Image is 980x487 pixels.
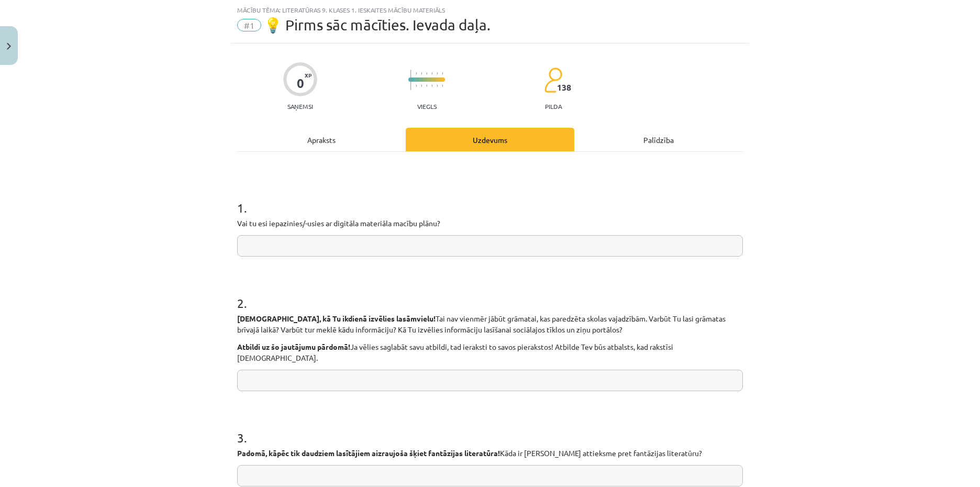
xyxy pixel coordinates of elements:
[237,313,743,335] p: Tai nav vienmēr jābūt grāmatai, kas paredzēta skolas vajadzībām. Varbūt Tu lasi grāmatas brīvajā ...
[574,128,743,151] div: Palīdzība
[431,84,432,87] img: icon-short-line-57e1e144782c952c97e751825c79c345078a6d821885a25fce030b3d8c18986b.svg
[421,72,422,75] img: icon-short-line-57e1e144782c952c97e751825c79c345078a6d821885a25fce030b3d8c18986b.svg
[431,72,432,75] img: icon-short-line-57e1e144782c952c97e751825c79c345078a6d821885a25fce030b3d8c18986b.svg
[416,72,417,75] img: icon-short-line-57e1e144782c952c97e751825c79c345078a6d821885a25fce030b3d8c18986b.svg
[417,103,437,110] p: Viegls
[406,128,574,151] div: Uzdevums
[264,16,491,34] span: 💡 Pirms sāc mācīties. Ievada daļa.
[410,70,411,90] img: icon-long-line-d9ea69661e0d244f92f715978eff75569469978d946b2353a9bb055b3ed8787d.svg
[426,72,427,75] img: icon-short-line-57e1e144782c952c97e751825c79c345078a6d821885a25fce030b3d8c18986b.svg
[237,19,261,31] span: #1
[297,76,304,91] div: 0
[237,182,743,215] h1: 1 .
[442,72,443,75] img: icon-short-line-57e1e144782c952c97e751825c79c345078a6d821885a25fce030b3d8c18986b.svg
[237,314,436,323] strong: [DEMOGRAPHIC_DATA], kā Tu ikdienā izvēlies lasāmvielu!
[305,72,311,78] span: XP
[237,278,743,310] h1: 2 .
[237,448,500,458] strong: Padomā, kāpēc tik daudziem lasītājiem aizraujoša šķiet fantāzijas literatūra!
[426,84,427,87] img: icon-short-line-57e1e144782c952c97e751825c79c345078a6d821885a25fce030b3d8c18986b.svg
[283,103,317,110] p: Saņemsi
[545,103,562,110] p: pilda
[544,67,562,93] img: students-c634bb4e5e11cddfef0936a35e636f08e4e9abd3cc4e673bd6f9a4125e45ecb1.svg
[237,218,743,229] p: Vai tu esi iepazinies/-usies ar digitāla materiāla macību plānu?
[437,84,438,87] img: icon-short-line-57e1e144782c952c97e751825c79c345078a6d821885a25fce030b3d8c18986b.svg
[237,6,743,14] div: Mācību tēma: Literatūras 9. klases 1. ieskaites mācību materiāls
[237,412,743,445] h1: 3 .
[442,84,443,87] img: icon-short-line-57e1e144782c952c97e751825c79c345078a6d821885a25fce030b3d8c18986b.svg
[237,342,350,351] strong: Atbildi uz šo jautājumu pārdomā!
[421,84,422,87] img: icon-short-line-57e1e144782c952c97e751825c79c345078a6d821885a25fce030b3d8c18986b.svg
[237,128,406,151] div: Apraksts
[416,84,417,87] img: icon-short-line-57e1e144782c952c97e751825c79c345078a6d821885a25fce030b3d8c18986b.svg
[437,72,438,75] img: icon-short-line-57e1e144782c952c97e751825c79c345078a6d821885a25fce030b3d8c18986b.svg
[237,448,743,459] p: Kāda ir [PERSON_NAME] attieksme pret fantāzijas literatūru?
[237,341,743,363] p: Ja vēlies saglabāt savu atbildi, tad ieraksti to savos pierakstos! Atbilde Tev būs atbalsts, kad ...
[7,43,11,50] img: icon-close-lesson-0947bae3869378f0d4975bcd49f059093ad1ed9edebbc8119c70593378902aed.svg
[557,83,571,92] span: 138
